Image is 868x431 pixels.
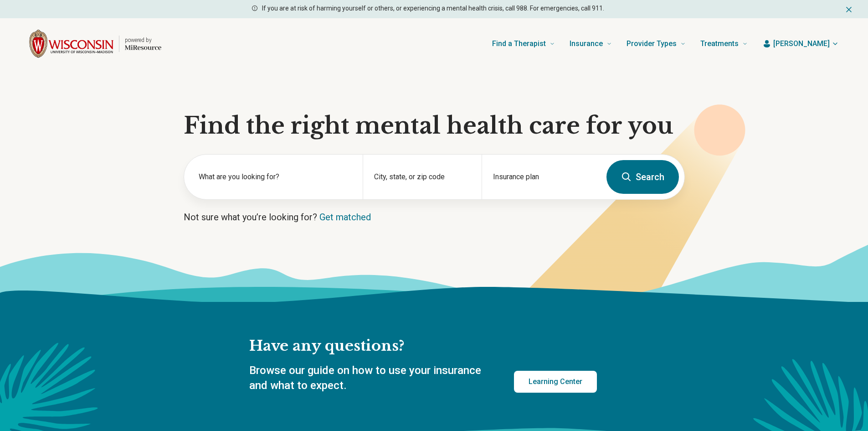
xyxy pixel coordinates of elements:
a: Find a Therapist [492,26,555,62]
span: [PERSON_NAME] [773,38,830,49]
a: Home page [29,29,161,58]
span: Provider Types [627,37,677,50]
h1: Find the right mental health care for you [184,112,685,140]
button: Dismiss [844,4,853,15]
a: Provider Types [627,26,686,62]
span: Insurance [570,37,603,50]
a: Get matched [319,212,371,223]
label: What are you looking for? [199,171,352,182]
p: If you are at risk of harming yourself or others, or experiencing a mental health crisis, call 98... [262,4,604,13]
button: Search [606,160,679,194]
p: Browse our guide on how to use your insurance and what to expect. [249,363,492,394]
button: [PERSON_NAME] [762,38,839,49]
a: Learning Center [514,371,597,393]
p: Not sure what you’re looking for? [184,211,685,223]
h2: Have any questions? [249,337,597,356]
p: powered by [125,36,161,44]
a: Insurance [570,26,612,62]
a: Treatments [700,26,748,62]
span: Treatments [700,37,739,50]
span: Find a Therapist [492,37,546,50]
